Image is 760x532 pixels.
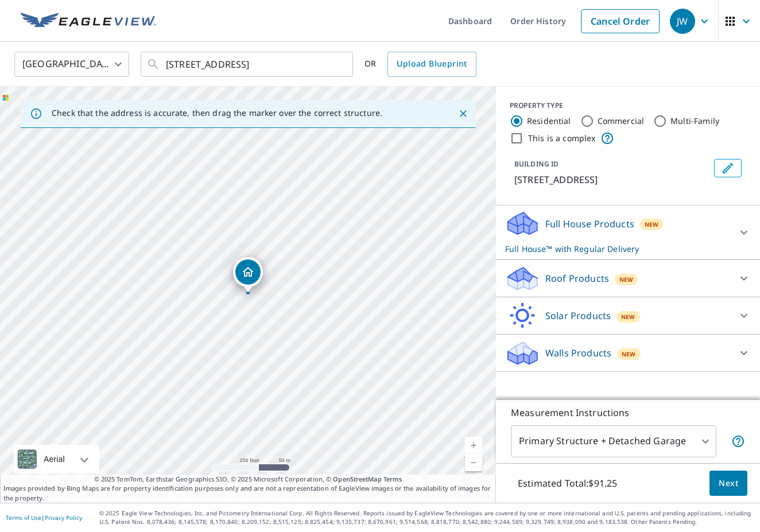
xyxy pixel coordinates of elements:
span: Next [719,476,738,491]
button: Next [709,471,747,496]
div: Solar ProductsNew [505,302,751,329]
a: Current Level 17, Zoom In [465,437,482,454]
span: New [645,220,658,229]
span: New [619,275,633,284]
span: © 2025 TomTom, Earthstar Geographics SIO, © 2025 Microsoft Corporation, © [94,475,402,484]
p: Estimated Total: $91.25 [509,471,626,496]
button: Edit building 1 [714,159,742,177]
a: Current Level 17, Zoom Out [465,454,482,471]
p: Walls Products [545,346,611,360]
img: EV Logo [21,13,156,30]
p: © 2025 Eagle View Technologies, Inc. and Pictometry International Corp. All Rights Reserved. Repo... [99,509,754,526]
a: OpenStreetMap [333,475,381,483]
label: Residential [527,115,571,127]
p: Measurement Instructions [511,406,745,420]
label: Multi-Family [670,115,719,127]
a: Terms of Use [6,514,41,522]
a: Privacy Policy [45,514,82,522]
a: Cancel Order [581,9,660,33]
span: Your report will include the primary structure and a detached garage if one exists. [731,434,745,448]
div: Walls ProductsNew [505,339,751,367]
span: New [622,350,635,359]
p: BUILDING ID [514,159,559,169]
div: Dropped pin, building 1, Residential property, 131 S Dexter Ave Valley Center, KS 67147 [233,257,263,293]
span: New [621,312,635,321]
p: Check that the address is accurate, then drag the marker over the correct structure. [52,108,382,118]
a: Terms [383,475,402,483]
div: Aerial [14,445,99,473]
div: Primary Structure + Detached Garage [511,425,716,457]
p: [STREET_ADDRESS] [514,173,709,187]
div: OR [365,52,476,77]
button: Close [456,106,471,121]
p: | [6,514,82,521]
p: Roof Products [545,271,609,285]
span: Upload Blueprint [397,57,467,71]
div: Aerial [40,445,68,473]
div: [GEOGRAPHIC_DATA] [14,48,129,80]
p: Full House™ with Regular Delivery [505,243,730,255]
p: Full House Products [545,217,634,231]
div: JW [670,9,695,34]
div: Roof ProductsNew [505,265,751,292]
label: Commercial [598,115,645,127]
div: PROPERTY TYPE [510,100,746,111]
input: Search by address or latitude-longitude [166,48,329,80]
label: This is a complex [528,133,596,144]
a: Upload Blueprint [387,52,476,77]
div: Full House ProductsNewFull House™ with Regular Delivery [505,210,751,255]
p: Solar Products [545,309,611,323]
